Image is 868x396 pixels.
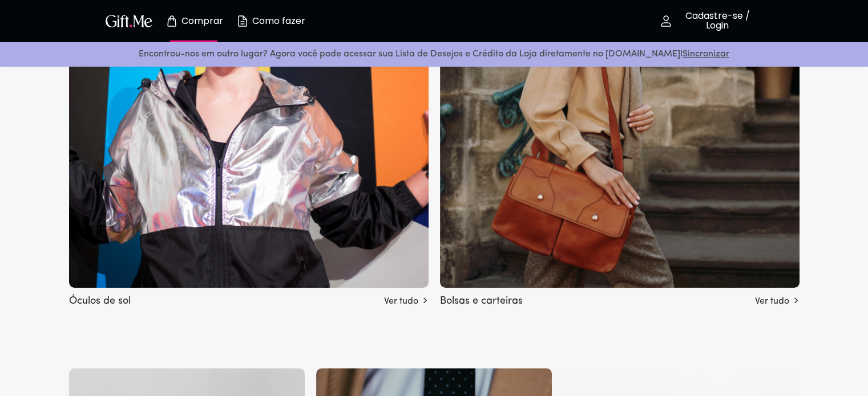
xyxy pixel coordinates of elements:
[69,279,429,306] a: Óculos de sol
[102,14,156,28] button: Logotipo GiftMe
[652,3,766,39] button: Cadastre-se / Login
[755,290,800,308] a: Ver tudo
[139,50,683,59] font: Encontrou-nos em outro lugar? Agora você pode acessar sua Lista de Desejos e Crédito da Loja dire...
[440,279,800,306] a: Bolsas e carteiras
[384,290,429,308] a: Ver tudo
[239,3,302,39] button: Como fazer
[683,50,729,59] a: Sincronizar
[69,296,131,307] font: Óculos de sol
[685,9,750,32] font: Cadastre-se / Login
[755,297,789,306] font: Ver tudo
[236,14,249,28] img: how-to.svg
[163,3,225,39] button: Página da loja
[252,14,305,27] font: Como fazer
[103,13,155,29] img: Logotipo GiftMe
[181,14,223,27] font: Comprar
[440,296,523,307] font: Bolsas e carteiras
[384,297,418,306] font: Ver tudo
